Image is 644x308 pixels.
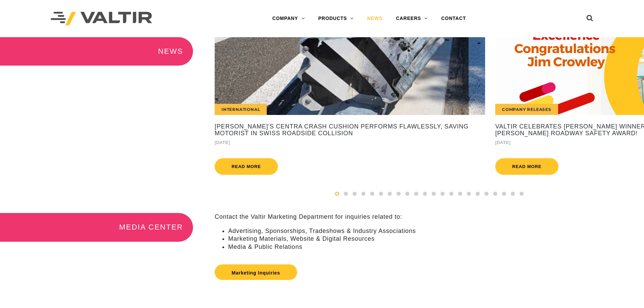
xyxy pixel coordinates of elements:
[215,139,485,146] div: [DATE]
[495,158,558,175] a: Read more
[215,104,267,115] div: International
[215,264,297,280] a: Marketing Inquiries
[51,12,152,26] img: Valtir
[360,12,389,25] a: NEWS
[215,213,644,221] p: Contact the Valtir Marketing Department for inquiries related to:
[228,235,644,243] li: Marketing Materials, Website & Digital Resources
[215,158,278,175] a: Read more
[495,104,558,115] div: Company Releases
[389,12,434,25] a: CAREERS
[215,37,485,115] a: International
[311,12,360,25] a: PRODUCTS
[215,123,485,137] a: [PERSON_NAME]'s CENTRA Crash Cushion Performs Flawlessly, Saving Motorist in Swiss Roadside Colli...
[265,12,311,25] a: COMPANY
[228,227,644,235] li: Advertising, Sponsorships, Tradeshows & Industry Associations
[434,12,473,25] a: CONTACT
[228,243,644,251] li: Media & Public Relations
